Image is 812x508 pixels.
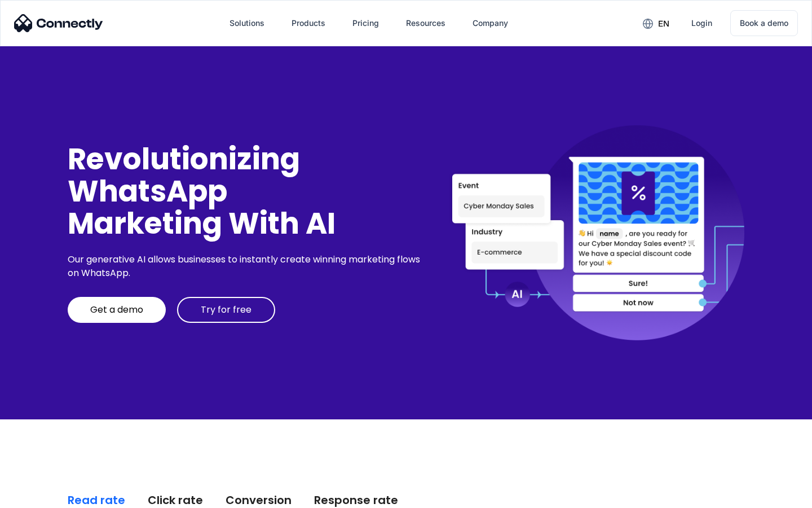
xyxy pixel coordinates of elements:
a: Pricing [343,10,388,37]
div: Try for free [201,304,251,316]
a: Login [682,10,721,37]
div: Resources [406,15,445,31]
div: Revolutionizing WhatsApp Marketing With AI [68,143,424,240]
div: en [658,16,669,32]
div: Solutions [230,15,264,31]
div: Get a demo [90,304,143,316]
div: Click rate [148,492,203,508]
div: Login [691,15,712,31]
div: Read rate [68,492,125,508]
div: Response rate [314,492,398,508]
div: Conversion [226,492,292,508]
div: Company [473,15,508,31]
a: Get a demo [68,297,166,323]
img: Connectly Logo [14,14,103,32]
div: Products [292,15,325,31]
div: Our generative AI allows businesses to instantly create winning marketing flows on WhatsApp. [68,253,424,280]
div: Pricing [352,15,379,31]
a: Book a demo [730,10,798,36]
a: Try for free [177,297,275,323]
